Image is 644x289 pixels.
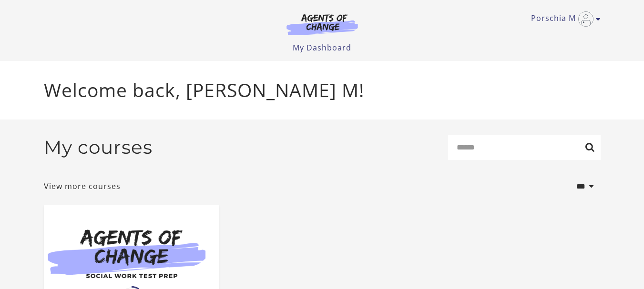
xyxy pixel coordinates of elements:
a: My Dashboard [293,42,351,53]
img: Agents of Change Logo [276,13,368,35]
a: View more courses [44,180,121,192]
h2: My courses [44,136,153,159]
a: Toggle menu [531,11,596,27]
p: Welcome back, [PERSON_NAME] M! [44,76,601,104]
